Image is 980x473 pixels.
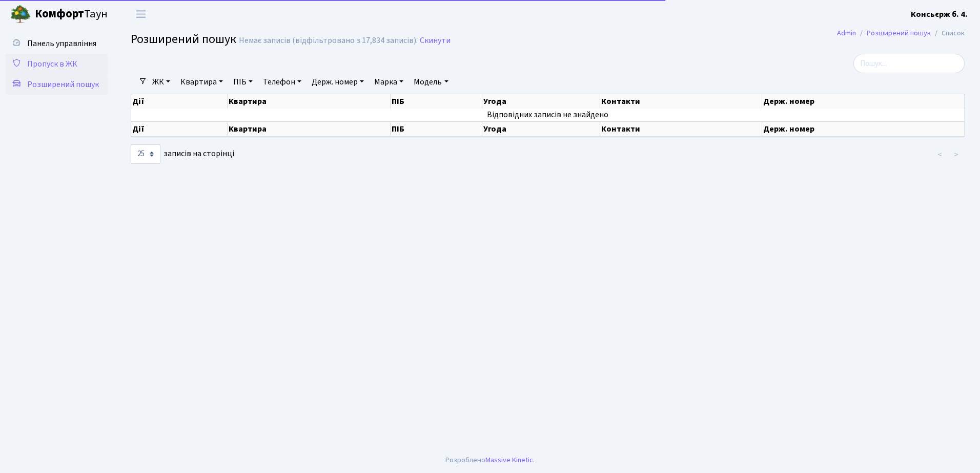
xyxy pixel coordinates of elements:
th: Контакти [600,121,762,137]
a: Консьєрж б. 4. [911,8,968,20]
a: Панель управління [5,33,108,54]
a: Квартира [176,73,227,91]
a: Розширений пошук [867,28,931,38]
th: Дії [131,121,228,137]
a: ПІБ [229,73,257,91]
a: ЖК [148,73,174,91]
li: Список [931,28,965,39]
a: Massive Kinetic [485,455,533,465]
a: Пропуск в ЖК [5,54,108,74]
th: Держ. номер [762,121,965,137]
a: Admin [837,28,856,38]
label: записів на сторінці [131,144,234,164]
span: Розширений пошук [27,79,99,90]
th: Квартира [228,94,391,109]
b: Комфорт [35,6,84,22]
span: Таун [35,6,108,23]
th: Дії [131,94,228,109]
th: Квартира [228,121,391,137]
span: Розширений пошук [131,30,236,48]
img: logo.png [10,4,31,25]
button: Переключити навігацію [128,6,154,23]
td: Відповідних записів не знайдено [131,109,965,121]
nav: breadcrumb [822,23,980,44]
span: Пропуск в ЖК [27,58,77,70]
a: Телефон [259,73,305,91]
th: Контакти [600,94,762,109]
span: Панель управління [27,38,96,49]
div: Розроблено . [445,455,535,466]
th: ПІБ [391,121,482,137]
th: Угода [482,94,600,109]
th: Угода [482,121,600,137]
select: записів на сторінці [131,144,160,164]
a: Марка [370,73,407,91]
a: Модель [410,73,452,91]
a: Держ. номер [308,73,368,91]
th: ПІБ [391,94,482,109]
a: Розширений пошук [5,74,108,95]
th: Держ. номер [762,94,965,109]
input: Пошук... [853,54,965,73]
a: Скинути [420,36,451,46]
div: Немає записів (відфільтровано з 17,834 записів). [239,36,418,46]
